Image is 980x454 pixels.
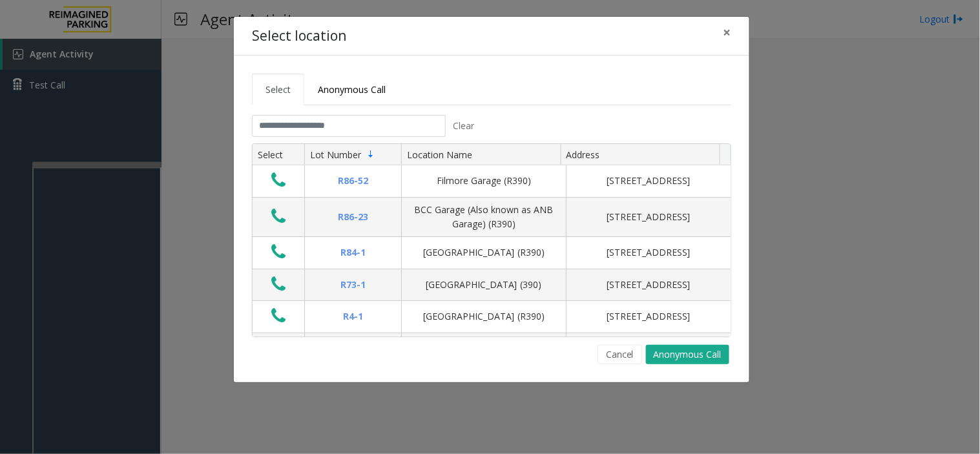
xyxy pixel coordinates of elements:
[313,245,393,260] div: R84-1
[567,149,600,161] span: Address
[253,144,304,166] th: Select
[410,174,558,188] div: Filmore Garage (R390)
[310,149,361,161] span: Lot Number
[598,345,642,364] button: Cancel
[574,245,723,260] div: [STREET_ADDRESS]
[407,149,472,161] span: Location Name
[724,23,731,41] span: ×
[574,309,723,324] div: [STREET_ADDRESS]
[410,245,558,260] div: [GEOGRAPHIC_DATA] (R390)
[446,115,482,137] button: Clear
[318,83,386,96] span: Anonymous Call
[366,149,376,160] span: Sortable
[410,203,558,232] div: BCC Garage (Also known as ANB Garage) (R390)
[266,83,291,96] span: Select
[313,278,393,292] div: R73-1
[574,174,723,188] div: [STREET_ADDRESS]
[574,278,723,292] div: [STREET_ADDRESS]
[313,210,393,224] div: R86-23
[574,210,723,224] div: [STREET_ADDRESS]
[253,144,731,336] div: Data table
[646,345,729,364] button: Anonymous Call
[410,309,558,324] div: [GEOGRAPHIC_DATA] (R390)
[410,278,558,292] div: [GEOGRAPHIC_DATA] (390)
[313,309,393,324] div: R4-1
[252,74,731,105] ul: Tabs
[714,17,740,48] button: Close
[313,174,393,188] div: R86-52
[252,26,346,46] h4: Select location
